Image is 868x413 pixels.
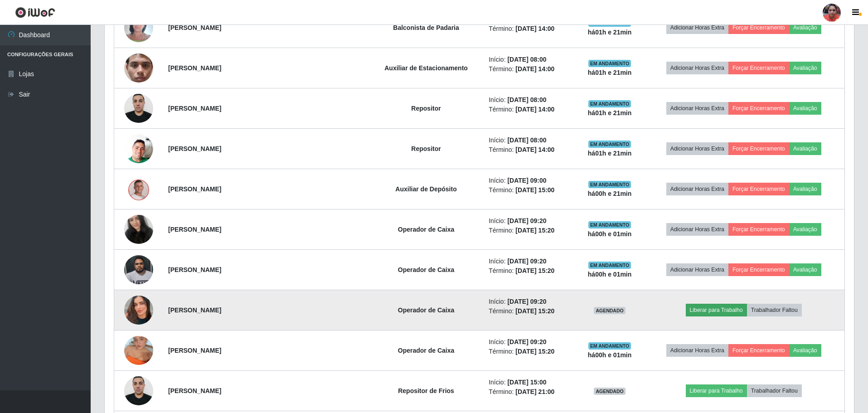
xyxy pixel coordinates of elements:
button: Avaliação [789,183,821,195]
strong: há 00 h e 01 min [588,271,632,278]
button: Forçar Encerramento [728,62,789,74]
img: 1730211202642.jpeg [124,371,153,410]
strong: [PERSON_NAME] [168,387,221,394]
li: Término: [489,306,571,316]
strong: [PERSON_NAME] [168,185,221,193]
strong: há 00 h e 21 min [588,190,632,197]
li: Término: [489,24,571,34]
strong: [PERSON_NAME] [168,105,221,112]
time: [DATE] 15:20 [515,348,554,355]
strong: há 01 h e 21 min [588,150,632,157]
img: CoreUI Logo [15,7,55,18]
strong: Balconista de Padaria [393,24,459,31]
img: 1759004747054.jpeg [124,210,153,248]
button: Avaliação [789,344,821,357]
span: EM ANDAMENTO [588,342,631,350]
button: Adicionar Horas Extra [666,183,728,195]
span: EM ANDAMENTO [588,262,631,269]
li: Início: [489,297,571,306]
button: Trabalhador Faltou [747,384,802,397]
time: [DATE] 14:00 [515,65,554,73]
strong: há 01 h e 21 min [588,29,632,36]
button: Forçar Encerramento [728,21,789,34]
time: [DATE] 15:00 [507,379,546,386]
strong: [PERSON_NAME] [168,266,221,273]
button: Forçar Encerramento [728,102,789,115]
li: Início: [489,216,571,226]
strong: [PERSON_NAME] [168,145,221,152]
button: Forçar Encerramento [728,142,789,155]
button: Avaliação [789,102,821,115]
span: EM ANDAMENTO [588,141,631,148]
button: Avaliação [789,142,821,155]
time: [DATE] 09:20 [507,298,546,305]
button: Avaliação [789,223,821,236]
time: [DATE] 14:00 [515,25,554,32]
time: [DATE] 15:00 [515,186,554,194]
button: Adicionar Horas Extra [666,142,728,155]
li: Início: [489,55,571,64]
time: [DATE] 15:20 [515,307,554,315]
img: 1730211202642.jpeg [124,89,153,127]
img: 1752205502080.jpeg [124,325,153,376]
strong: [PERSON_NAME] [168,347,221,354]
button: Forçar Encerramento [728,223,789,236]
strong: Operador de Caixa [398,266,455,273]
button: Adicionar Horas Extra [666,102,728,115]
strong: Auxiliar de Depósito [395,185,456,193]
button: Adicionar Horas Extra [666,344,728,357]
img: 1748727768709.jpeg [124,44,153,92]
strong: Operador de Caixa [398,306,455,314]
strong: Auxiliar de Estacionamento [384,64,468,72]
span: EM ANDAMENTO [588,181,631,188]
strong: Operador de Caixa [398,226,455,233]
li: Início: [489,337,571,347]
button: Adicionar Horas Extra [666,263,728,276]
li: Início: [489,257,571,266]
li: Término: [489,387,571,397]
span: AGENDADO [594,307,626,314]
strong: há 01 h e 21 min [588,69,632,76]
button: Forçar Encerramento [728,344,789,357]
button: Adicionar Horas Extra [666,223,728,236]
time: [DATE] 08:00 [507,56,546,63]
time: [DATE] 08:00 [507,96,546,103]
strong: Repositor [411,105,441,112]
span: EM ANDAMENTO [588,60,631,67]
strong: Repositor de Frios [398,387,454,394]
button: Adicionar Horas Extra [666,21,728,34]
li: Término: [489,145,571,155]
time: [DATE] 21:00 [515,388,554,395]
span: EM ANDAMENTO [588,100,631,107]
button: Avaliação [789,21,821,34]
time: [DATE] 14:00 [515,106,554,113]
li: Término: [489,347,571,356]
img: 1718553093069.jpeg [124,250,153,289]
strong: [PERSON_NAME] [168,64,221,72]
button: Forçar Encerramento [728,183,789,195]
li: Início: [489,95,571,105]
time: [DATE] 15:20 [515,267,554,274]
button: Forçar Encerramento [728,263,789,276]
li: Término: [489,185,571,195]
time: [DATE] 14:00 [515,146,554,153]
time: [DATE] 09:20 [507,217,546,224]
strong: Operador de Caixa [398,347,455,354]
time: [DATE] 15:20 [515,227,554,234]
time: [DATE] 09:00 [507,177,546,184]
button: Avaliação [789,62,821,74]
button: Trabalhador Faltou [747,304,802,316]
button: Adicionar Horas Extra [666,62,728,74]
li: Início: [489,176,571,185]
li: Início: [489,136,571,145]
img: 1705690307767.jpeg [124,8,153,47]
button: Liberar para Trabalho [686,304,747,316]
time: [DATE] 08:00 [507,136,546,144]
strong: Repositor [411,145,441,152]
button: Liberar para Trabalho [686,384,747,397]
img: 1751483964359.jpeg [124,123,153,175]
li: Início: [489,378,571,387]
time: [DATE] 09:20 [507,258,546,265]
li: Término: [489,64,571,74]
li: Término: [489,105,571,114]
